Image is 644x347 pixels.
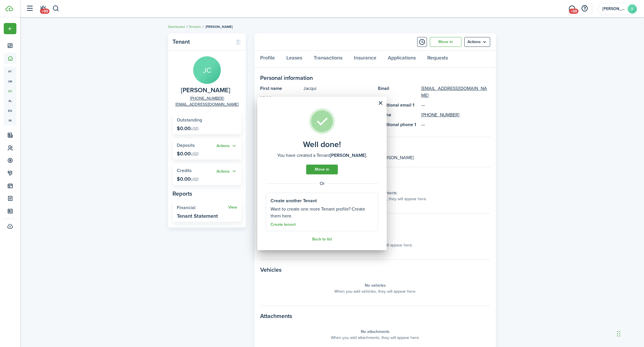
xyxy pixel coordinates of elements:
[271,197,317,204] well-done-section-title: Create another Tenant
[615,319,644,347] iframe: Chat Widget
[277,152,367,159] well-done-description: You have created a Tenant .
[271,206,373,219] well-done-section-description: Want to create one more Tenant profile? Create them here.
[303,140,341,149] well-done-title: Well done!
[306,165,338,174] a: Move in
[312,237,332,242] a: Back to list
[330,152,366,159] b: [PERSON_NAME]
[375,98,385,108] button: Close modal
[617,325,620,342] div: Drag
[266,180,378,187] well-done-separator: Or
[271,222,296,227] a: Create tenant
